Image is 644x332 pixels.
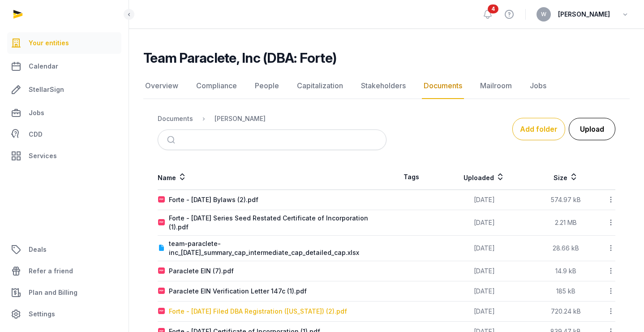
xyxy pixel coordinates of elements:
a: Refer a friend [7,260,121,282]
span: Your entities [29,38,69,48]
button: Add folder [512,118,565,140]
div: Paraclete EIN (7).pdf [169,267,234,276]
h2: Team Paraclete, Inc (DBA: Forte) [143,50,336,66]
span: [DATE] [474,196,495,203]
span: Refer a friend [29,266,73,276]
span: [DATE] [474,307,495,315]
td: 185 kB [532,281,598,302]
button: Upload [569,118,615,140]
td: 28.66 kB [532,236,598,261]
a: Calendar [7,56,121,77]
div: [PERSON_NAME] [215,114,266,123]
a: CDD [7,125,121,143]
a: Settings [7,303,121,325]
div: Documents [158,114,193,123]
nav: Breadcrumb [158,108,386,129]
div: team-paraclete-inc_[DATE]_summary_cap_intermediate_cap_detailed_cap.xlsx [169,239,386,257]
a: Deals [7,239,121,260]
iframe: Chat Widget [599,289,644,332]
a: Compliance [194,73,239,99]
span: Deals [29,244,47,255]
a: StellarSign [7,79,121,100]
span: [PERSON_NAME] [558,9,610,20]
a: Plan and Billing [7,282,121,303]
th: Tags [386,164,436,190]
img: pdf.svg [158,288,165,295]
a: Capitalization [295,73,345,99]
td: 14.9 kB [532,261,598,281]
div: Forte - [DATE] Filed DBA Registration ([US_STATE]) (2).pdf [169,307,347,316]
div: Forte - [DATE] Bylaws (2).pdf [169,195,258,204]
span: [DATE] [474,287,495,295]
th: Uploaded [436,164,532,190]
a: Documents [422,73,464,99]
span: Services [29,151,57,161]
th: Name [158,164,386,190]
a: Overview [143,73,180,99]
td: 2.21 MB [532,210,598,236]
td: 720.24 kB [532,302,598,322]
button: W [537,7,551,22]
span: [DATE] [474,267,495,275]
span: Calendar [29,61,58,72]
nav: Tabs [143,73,630,99]
a: Services [7,145,121,167]
span: [DATE] [474,219,495,226]
img: pdf.svg [158,267,165,275]
div: Paraclete EIN Verification Letter 147c (1).pdf [169,287,307,296]
span: StellarSign [29,84,64,95]
a: Jobs [7,102,121,124]
span: W [541,12,546,17]
a: Stakeholders [359,73,408,99]
a: Your entities [7,32,121,54]
button: Submit [162,130,183,150]
a: People [253,73,281,99]
a: Mailroom [478,73,514,99]
img: document.svg [158,245,165,252]
img: pdf.svg [158,196,165,203]
img: pdf.svg [158,219,165,226]
img: pdf.svg [158,308,165,315]
div: Forte - [DATE] Series Seed Restated Certificate of Incorporation (1).pdf [169,214,386,232]
a: Jobs [528,73,548,99]
th: Size [532,164,598,190]
span: 4 [488,4,498,13]
span: Plan and Billing [29,287,77,298]
span: CDD [29,129,43,140]
span: Settings [29,309,55,319]
span: Jobs [29,108,44,118]
td: 574.97 kB [532,190,598,210]
span: [DATE] [474,244,495,252]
